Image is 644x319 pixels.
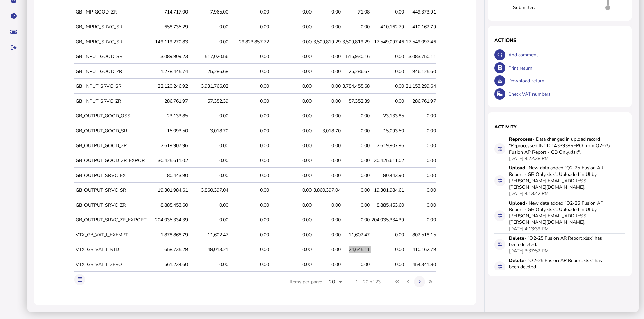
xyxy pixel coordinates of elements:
div: 0.00 [190,142,228,149]
div: 23,133.85 [371,113,404,119]
div: 0.00 [271,113,312,119]
div: 0.00 [271,157,312,164]
div: 48,013.21 [190,246,228,253]
span: 20 [329,278,335,285]
div: 0.00 [342,157,370,164]
div: [DATE] 4:13:42 PM [509,190,549,197]
div: 0.00 [271,217,312,223]
div: 0.00 [190,38,228,45]
i: Data for this filing changed [498,178,502,183]
div: 0.00 [313,202,341,208]
td: GB_OUTPUT_GOOD_ZR [74,139,148,153]
div: 0.00 [313,217,341,223]
div: - New data added "Q2-25 Fusion AP Report - GB Only.xlsx". Uploaded in UI by [PERSON_NAME][EMAIL_A... [509,200,610,225]
div: 0.00 [313,53,341,60]
div: 17,549,097.46 [406,38,436,45]
div: 80,443.90 [371,172,404,179]
div: 1,278,445.74 [149,68,188,75]
div: 19,301,984.61 [149,187,188,193]
div: 410,162.79 [406,24,436,30]
div: [DATE] 4:13:39 PM [509,225,549,232]
td: GB_OUTPUT_GOOD_SR [74,124,148,138]
td: GB_INPUT_SRVC_ZR [74,94,148,108]
td: GB_IMPRC_SRVC_SR [74,20,148,34]
div: 0.00 [406,202,436,208]
div: 0.00 [230,232,269,238]
div: 517,020.56 [190,53,228,60]
div: 1 - 20 of 23 [355,278,381,285]
div: 0.00 [271,9,312,15]
div: 0.00 [271,246,312,253]
div: 0.00 [371,53,404,60]
div: 0.00 [271,83,312,89]
td: GB_OUTPUT_SRVC_EX [74,168,148,183]
div: 25,286.67 [342,68,370,75]
button: First page [392,276,403,287]
button: Sign out [6,41,21,55]
div: 0.00 [230,187,269,193]
div: 3,018.70 [313,128,341,134]
div: 0.00 [342,113,370,119]
i: Data for this filing changed [498,147,502,151]
div: [DATE] 3:37:52 PM [509,248,549,254]
div: 0.00 [230,9,269,15]
div: 946,125.60 [406,68,436,75]
div: 0.00 [230,53,269,60]
div: 2,619,907.96 [371,142,404,149]
button: Help pages [6,9,21,23]
div: Add comment [506,48,626,61]
div: 80,443.90 [149,172,188,179]
div: 57,352.39 [190,98,228,104]
div: 0.00 [406,217,436,223]
button: Check VAT numbers on return. [494,88,505,100]
div: 24,645.11 [342,246,370,253]
i: Data for this filing changed [498,213,502,218]
div: 0.00 [313,24,341,30]
div: 0.00 [313,113,341,119]
td: VTX_GB_VAT_I_EXEMPT [74,228,148,242]
div: 0.00 [406,157,436,164]
div: 0.00 [342,217,370,223]
button: Previous page [403,276,414,287]
div: 658,735.29 [149,24,188,30]
div: 0.00 [371,261,404,268]
div: 0.00 [406,142,436,149]
div: 0.00 [230,128,269,134]
div: 0.00 [271,53,312,60]
div: 0.00 [230,83,269,89]
div: 0.00 [271,38,312,45]
button: Last page [425,276,436,287]
div: 3,860,397.04 [313,187,341,193]
div: 0.00 [313,142,341,149]
div: 0.00 [313,98,341,104]
div: 11,602.47 [342,232,370,238]
div: 149,119,270.83 [149,38,188,45]
td: GB_OUTPUT_SRVC_ZR_EXPORT [74,213,148,227]
div: 0.00 [313,157,341,164]
div: 802,518.15 [406,232,436,238]
div: 3,931,766.02 [190,83,228,89]
div: 0.00 [230,217,269,223]
div: 8,885,453.60 [149,202,188,208]
div: 0.00 [313,83,341,89]
div: 0.00 [313,9,341,15]
div: 0.00 [342,128,370,134]
div: 0.00 [230,246,269,253]
div: 0.00 [342,261,370,268]
div: - Data changed in upload record "Reprocessed IN1101433939REPO from Q2-25 Fusion AP Report - GB On... [509,136,610,155]
div: 0.00 [371,246,404,253]
div: 658,735.29 [149,246,188,253]
div: 0.00 [230,24,269,30]
div: 0.00 [342,142,370,149]
div: 3,784,455.68 [342,83,370,89]
div: 8,885,453.60 [371,202,404,208]
div: 0.00 [406,187,436,193]
div: 0.00 [371,9,404,15]
div: - "Q2-25 Fusion AP Report.xlsx" has been deleted. [509,257,610,270]
div: 2,619,907.96 [149,142,188,149]
div: 0.00 [190,24,228,30]
div: [DATE] 4:22:38 PM [509,155,549,162]
div: 7,965.00 [190,9,228,15]
div: 286,761.97 [149,98,188,104]
div: 0.00 [190,217,228,223]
